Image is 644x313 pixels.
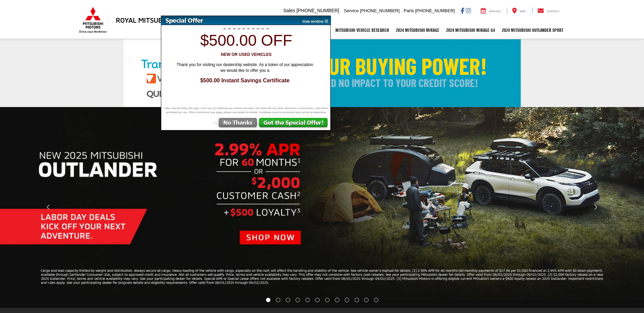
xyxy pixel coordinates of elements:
li: Go to slide number 1. [266,298,270,302]
li: Go to slide number 3. [286,298,290,302]
img: Get the Special Offer [258,118,330,130]
img: No Thanks, Continue to Website [211,118,258,130]
li: Go to slide number 5. [306,298,310,302]
img: Mitsubishi [78,7,108,33]
span: Offer valid for thirty (30) days. Limit one (1) certificate per vehicle purchase. Not valid with ... [163,106,329,114]
img: Special Offer [161,16,297,25]
span: [PHONE_NUMBER] [360,8,400,13]
li: Go to slide number 7. [325,298,329,302]
button: Click to view next picture. [547,121,644,294]
a: Facebook: Click to visit our Facebook page [461,8,464,13]
li: Go to slide number 11. [364,298,369,302]
a: Service [476,7,506,14]
span: Thank you for visiting our dealership website. As a token of our appreciation we would like to of... [172,62,318,74]
span: Map [520,10,526,13]
a: Instagram: Click to visit our Instagram page [466,8,471,13]
span: Contact [547,10,559,13]
a: 2024 Mitsubishi Mirage G4 [443,22,498,39]
img: Check Your Buying Power [124,39,521,107]
li: Go to slide number 2. [276,298,280,302]
a: Contact [532,7,565,14]
img: close window [297,16,331,25]
span: Parts [404,8,414,13]
span: [PHONE_NUMBER] [296,8,339,13]
li: Go to slide number 9. [345,298,349,302]
li: Go to slide number 6. [315,298,320,302]
a: Mitsubishi Vehicle Research [332,22,392,39]
a: 2024 Mitsubishi Mirage [392,22,443,39]
span: [PHONE_NUMBER] [415,8,455,13]
span: Sales [283,8,295,13]
a: Map [507,7,531,14]
li: Go to slide number 4. [296,298,300,302]
h1: $500.00 off [165,32,327,49]
li: Go to slide number 12. [374,298,379,302]
h3: New or Used Vehicles [165,53,327,57]
li: Go to slide number 10. [354,298,359,302]
a: 2024 Mitsubishi Outlander SPORT [498,22,567,39]
h3: Royal Mitsubishi [116,16,175,24]
span: Service [344,8,358,13]
span: $500.00 Instant Savings Certificate [168,77,321,85]
li: Go to slide number 8. [335,298,339,302]
span: Service [489,10,501,13]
